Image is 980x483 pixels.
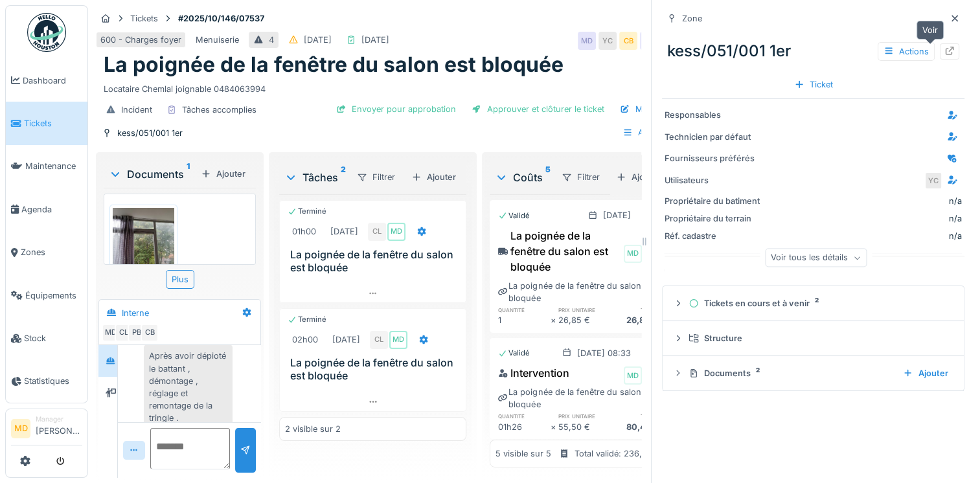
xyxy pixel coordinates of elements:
[389,331,407,349] div: MD
[6,360,87,403] a: Statistiques
[331,100,461,118] div: Envoyer pour approbation
[556,168,606,186] div: Filtrer
[196,34,239,46] div: Menuiserie
[117,127,183,139] div: kess/051/001 1er
[550,421,558,433] div: ×
[498,348,530,359] div: Validé
[6,317,87,359] a: Stock
[496,447,551,460] div: 5 visible sur 5
[182,104,256,116] div: Tâches accomplies
[498,314,550,326] div: 1
[173,12,269,25] strong: #2025/10/146/07537
[292,225,316,238] div: 01h00
[122,307,149,319] div: Interne
[6,102,87,144] a: Tickets
[662,34,964,68] div: kess/051/001 1er
[550,314,558,326] div: ×
[611,412,663,420] h6: total
[575,447,661,460] div: Total validé: 236,04 €
[689,297,948,309] div: Tickets en cours et à venir
[789,76,838,93] div: Ticket
[24,117,82,129] span: Tickets
[578,32,596,50] div: MD
[284,170,346,185] div: Tâches
[665,230,762,242] div: Réf. cadastre
[598,32,617,50] div: YC
[624,245,642,263] div: MD
[290,249,461,273] h3: La poignée de la fenêtre du salon est bloquée
[341,170,346,185] sup: 2
[917,21,944,39] div: Voir
[665,131,762,143] div: Technicien par défaut
[619,32,637,50] div: CB
[495,170,551,185] div: Coûts
[387,223,405,241] div: MD
[100,34,181,46] div: 600 - Charges foyer
[498,365,569,381] div: Intervention
[141,324,159,342] div: CB
[611,314,663,326] div: 26,85 €
[361,34,389,46] div: [DATE]
[370,331,388,349] div: CL
[611,168,666,186] div: Ajouter
[368,223,386,241] div: CL
[109,166,196,182] div: Documents
[330,225,358,238] div: [DATE]
[617,123,674,142] div: Actions
[27,13,66,52] img: Badge_color-CXgf-gQk.svg
[11,414,82,445] a: MD Manager[PERSON_NAME]
[668,326,959,350] summary: Structure
[665,212,762,225] div: Propriétaire du terrain
[668,361,959,385] summary: Documents2Ajouter
[466,100,610,118] div: Approuver et clôturer le ticket
[665,109,762,121] div: Responsables
[102,324,120,342] div: MD
[25,289,82,302] span: Équipements
[128,324,146,342] div: PB
[36,414,82,442] li: [PERSON_NAME]
[113,208,174,289] img: 6y0tm99lkf7rceg5dokvpzlshlpa
[665,195,762,207] div: Propriétaire du batiment
[558,314,610,326] div: 26,85 €
[196,165,251,183] div: Ajouter
[6,145,87,188] a: Maintenance
[24,332,82,344] span: Stock
[611,306,663,314] h6: total
[767,230,962,242] div: n/a
[104,52,564,77] h1: La poignée de la fenêtre du salon est bloquée
[640,32,658,50] div: MD
[624,366,642,385] div: MD
[689,332,948,344] div: Structure
[498,210,530,221] div: Validé
[290,357,461,381] h3: La poignée de la fenêtre du salon est bloquée
[144,344,233,467] div: Après avoir dépioté le battant , démontage , réglage et remontage de la tringle . lubrification d...
[285,423,341,435] div: 2 visible sur 2
[304,34,332,46] div: [DATE]
[21,203,82,216] span: Agenda
[682,12,702,25] div: Zone
[615,100,674,118] div: Modifier
[130,12,158,25] div: Tickets
[24,375,82,387] span: Statistiques
[558,412,610,420] h6: prix unitaire
[187,166,190,182] sup: 1
[406,168,461,186] div: Ajouter
[924,172,942,190] div: YC
[25,160,82,172] span: Maintenance
[288,206,326,217] div: Terminé
[668,291,959,315] summary: Tickets en cours et à venir2
[665,174,762,186] div: Utilisateurs
[11,419,30,438] li: MD
[121,104,152,116] div: Incident
[332,333,360,346] div: [DATE]
[545,170,551,185] sup: 5
[558,306,610,314] h6: prix unitaire
[498,280,663,304] div: La poignée de la fenêtre du salon est bloquée
[898,365,953,382] div: Ajouter
[6,231,87,274] a: Zones
[498,421,550,433] div: 01h26
[665,152,762,164] div: Fournisseurs préférés
[765,249,867,267] div: Voir tous les détails
[558,421,610,433] div: 55,50 €
[115,324,133,342] div: CL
